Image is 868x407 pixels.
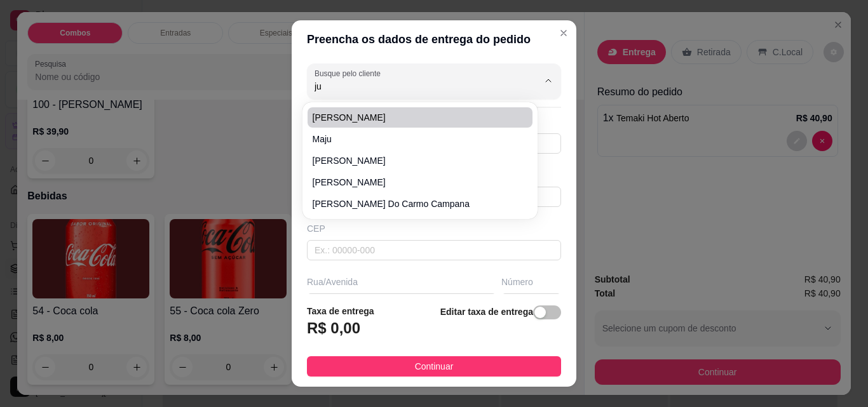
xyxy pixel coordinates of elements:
span: [PERSON_NAME] [313,111,515,124]
div: CEP [307,222,561,235]
label: Busque pelo cliente [315,68,385,79]
input: Ex.: 00000-000 [307,240,561,260]
strong: Taxa de entrega [307,306,374,316]
input: Busque pelo cliente [315,80,518,93]
span: Continuar [415,359,454,373]
span: [PERSON_NAME] [313,154,515,167]
input: Ex.: 44 [501,293,561,314]
div: Número [501,276,561,288]
ul: Suggestions [308,107,532,214]
span: [PERSON_NAME] Do Carmo Campana [313,197,515,210]
span: [PERSON_NAME] [313,176,515,189]
input: Ex.: Rua Oscar Freire [307,293,496,314]
header: Preencha os dados de entrega do pedido [292,20,576,58]
span: Maju [313,133,515,145]
div: Suggestions [305,105,535,217]
div: Rua/Avenida [307,276,496,288]
button: Close [553,23,574,43]
strong: Editar taxa de entrega [440,307,533,317]
h3: R$ 0,00 [307,318,360,338]
button: Show suggestions [538,70,559,91]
